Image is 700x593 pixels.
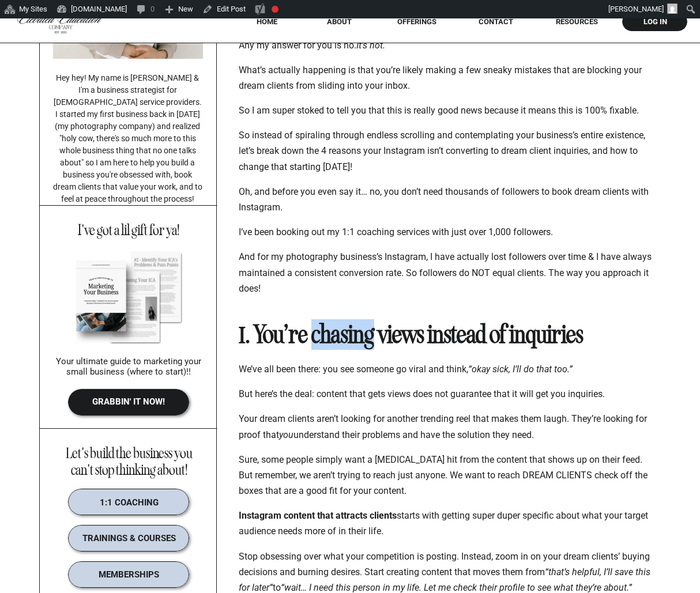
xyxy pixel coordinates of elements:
[239,361,656,377] p: We’ve all been there: you see someone go viral and think,
[239,224,656,240] p: I’ve been booking out my 1:1 coaching services with just over 1,000 followers.
[633,17,678,26] a: log in
[239,508,656,539] p: starts with getting super duper specific about what your target audience needs more of in their l...
[281,582,632,593] em: “wait… I need this person in my life. Let me check their profile to see what they’re about.”
[54,356,204,373] p: Your ultimate guide to marketing your small business (where to start)!!
[319,17,360,26] a: About
[239,103,656,118] p: So I am super stoked to tell you that this is really good news because it means this is 100% fixa...
[239,319,583,350] strong: 1. You’re chasing views instead of inquiries
[239,510,397,521] strong: Instagram content that attracts clients
[61,445,197,478] p: Let's build the business you can't stop thinking about!
[239,411,656,442] p: Your dream clients aren’t looking for another trending reel that makes them laugh. They’re lookin...
[78,497,180,504] a: 1:1 coaching
[279,429,293,440] em: you
[239,127,656,175] p: So instead of spiraling through endless scrolling and contemplating your business’s entire existe...
[239,37,656,53] p: Any my answer for you is no.
[88,396,170,406] a: grabbin' it now!
[272,6,279,13] div: Focus keyphrase not set
[381,17,453,26] a: offerings
[241,17,292,26] a: HOME
[356,40,385,51] em: It’s not.
[608,5,664,13] span: [PERSON_NAME]
[239,452,656,499] p: Sure, some people simply want a [MEDICAL_DATA] hit from the content that shows up on their feed. ...
[468,364,573,375] em: “okay sick, I’ll do that too.”
[471,17,521,26] a: Contact
[78,533,180,540] a: trainings & courses
[239,62,656,93] p: What’s actually happening is that you’re likely making a few sneaky mistakes that are blocking yo...
[239,249,656,296] p: And for my photography business’s Instagram, I have actually lost followers over time & I have al...
[78,569,180,576] a: memberships
[52,72,202,187] p: Hey hey! My name is [PERSON_NAME] & I'm a business strategist for [DEMOGRAPHIC_DATA] service prov...
[54,222,204,233] p: I've got a lil gift for ya!
[239,386,656,402] p: But here’s the deal: content that gets views does not guarantee that it will get you inquiries.
[239,184,656,215] p: Oh, and before you even say it… no, you don’t need thousands of followers to book dream clients w...
[540,17,614,26] a: RESOURCES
